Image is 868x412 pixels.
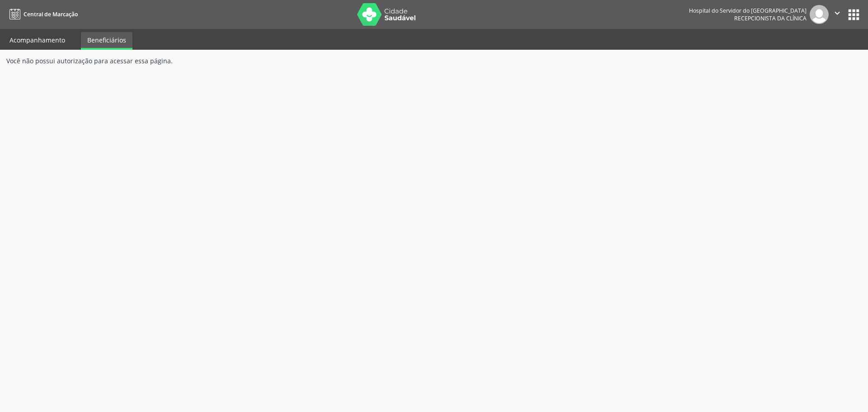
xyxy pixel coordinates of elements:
[832,8,842,18] i: 
[6,7,78,22] a: Central de Marcação
[6,56,862,66] div: Você não possui autorização para acessar essa página.
[810,5,829,24] img: img
[24,10,78,18] span: Central de Marcação
[734,14,807,22] span: Recepcionista da clínica
[846,7,862,23] button: apps
[689,7,807,14] div: Hospital do Servidor do [GEOGRAPHIC_DATA]
[829,5,846,24] button: 
[81,32,132,50] a: Beneficiários
[3,32,71,48] a: Acompanhamento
